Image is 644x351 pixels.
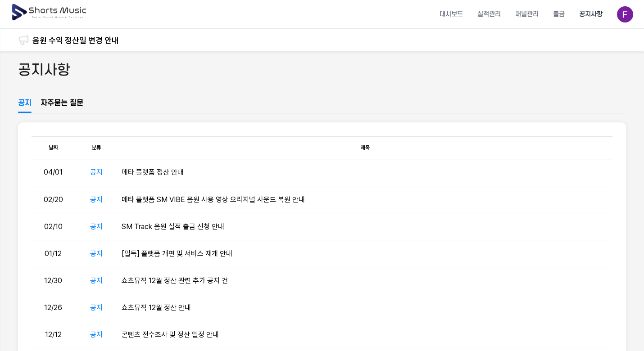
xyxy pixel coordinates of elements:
td: 02/10 [32,213,75,240]
td: 04/01 [32,159,75,186]
td: 12/30 [32,267,75,294]
td: 쇼츠뮤직 12월 정산 관련 추가 공지 건 [118,267,612,294]
th: 제목 [118,136,612,159]
a: 채널관리 [508,2,546,26]
a: 자주묻는 질문 [41,98,83,113]
td: 01/12 [32,240,75,267]
td: 공지 [75,186,118,213]
td: 공지 [75,321,118,348]
a: 공지 [18,98,32,113]
td: 12/26 [32,294,75,321]
td: 공지 [75,159,118,186]
a: 대시보드 [432,2,470,26]
th: 날짜 [32,136,75,159]
td: 공지 [75,240,118,267]
td: 12/12 [32,321,75,348]
th: 분류 [75,136,118,159]
td: 메타 플랫폼 SM VIBE 음원 사용 영상 오리지널 사운드 복원 안내 [118,186,612,213]
a: 실적관리 [470,2,508,26]
td: 공지 [75,294,118,321]
td: 쇼츠뮤직 12월 정산 안내 [118,294,612,321]
td: [필독] 플랫폼 개편 및 서비스 재개 안내 [118,240,612,267]
td: 공지 [75,267,118,294]
a: 음원 수익 정산일 변경 안내 [32,34,119,46]
td: 공지 [75,213,118,240]
td: 콘텐츠 전수조사 및 정산 일정 안내 [118,321,612,348]
td: 메타 플랫폼 정산 안내 [118,159,612,186]
td: SM Track 음원 실적 출금 신청 안내 [118,213,612,240]
a: 출금 [546,2,572,26]
a: 공지사항 [572,2,610,26]
img: 사용자 이미지 [617,6,633,22]
img: 알림 아이콘 [18,35,29,45]
h2: 공지사항 [18,60,70,81]
td: 02/20 [32,186,75,213]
